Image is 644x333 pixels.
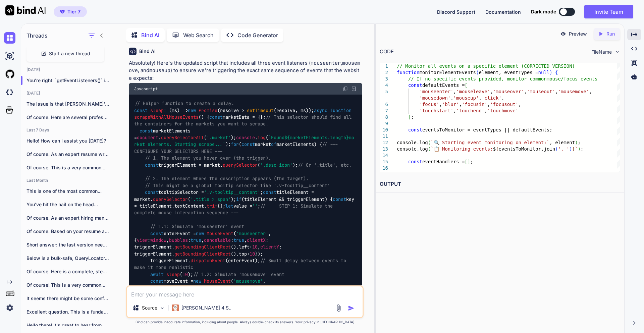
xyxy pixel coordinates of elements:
[431,140,549,145] span: `🔍 Starting event monitoring on element:`
[4,50,15,62] img: ai-studio
[380,114,388,120] div: 8
[145,162,158,168] span: const
[204,237,231,243] span: cancelable
[149,67,170,74] code: mouseup
[183,31,214,39] p: Web Search
[252,203,258,209] span: ''
[431,146,493,152] span: `📋 Monitoring events:
[21,178,110,183] h2: Last Month
[428,140,430,145] span: (
[26,201,110,208] p: You've hit the nail on the head...
[549,70,552,75] span: )
[236,134,255,141] span: console
[4,302,15,314] img: settings
[380,69,388,76] div: 2
[145,155,271,161] span: // 1. The element you hover over (the trigger).
[21,91,110,96] h2: [DATE]
[207,134,231,141] span: '.market'
[380,152,388,159] div: 14
[549,140,575,145] span: , element
[241,142,255,148] span: const
[225,203,233,209] span: let
[174,244,231,250] span: getBoundingClientRect
[531,8,556,15] span: Dark mode
[237,31,278,39] p: Code Generator
[134,203,335,216] span: // --- STEP 1: Simulate the complete mouse interaction sequence ---
[397,70,419,75] span: function
[498,172,501,177] span: {
[21,67,110,72] h2: [DATE]
[524,89,527,94] span: ,
[260,162,292,168] span: '.desc-icon'
[134,107,148,113] span: const
[166,271,180,277] span: sleep
[397,140,428,145] span: console.log
[546,76,597,81] span: mouse/focus events
[188,107,196,113] span: new
[408,159,422,164] span: const
[26,215,110,221] p: Of course. As an expert hiring manager...
[380,89,388,95] div: 5
[575,140,578,145] span: )
[569,146,572,152] span: )
[606,31,615,37] p: Run
[26,268,110,275] p: Of course. Here is a complete, step-by-step...
[145,189,158,196] span: const
[467,159,470,164] span: ]
[397,63,538,69] span: // Monitor all events on a specific element (CORRE
[380,108,388,114] div: 7
[487,108,518,113] span: 'touchmove'
[204,278,231,284] span: MouseEvent
[555,70,558,75] span: {
[284,134,349,141] span: ${marketElements.length}
[496,146,498,152] span: {
[560,31,566,37] img: preview
[485,8,521,15] button: Documentation
[380,159,388,165] div: 15
[239,251,247,257] span: top
[311,60,341,66] code: mouseenter
[233,237,244,243] span: true
[408,114,411,120] span: ]
[26,295,110,302] p: It seems there might be some confusion....
[569,31,587,37] p: Preview
[199,107,217,113] span: Promise
[397,172,462,177] span: eventsToMonitor.forEach
[193,278,201,284] span: new
[380,76,388,82] div: 3
[419,89,453,94] span: 'mouseenter'
[150,230,164,236] span: const
[437,8,475,15] button: Discord Support
[456,89,490,94] span: 'mouseleave'
[442,102,459,107] span: 'blur'
[159,305,165,311] img: Pick Models
[129,60,360,74] code: mousemove
[380,82,388,89] div: 4
[26,255,110,262] p: Below is a bulk-safe, QueryLocator-based Apex batch...
[419,95,450,101] span: 'mousedown'
[459,102,462,107] span: ,
[26,101,110,107] p: The issue is that [PERSON_NAME]'s `Q` objects...
[380,146,388,152] div: 13
[220,107,244,113] span: =>
[26,241,110,248] p: Short answer: the last version needed fixes...
[558,89,589,94] span: 'mousemove'
[140,128,153,134] span: const
[397,146,428,152] span: console.log
[193,271,284,277] span: // 1.2: Simulate 'mousemove' event
[462,102,487,107] span: 'focusin'
[258,134,266,141] span: log
[150,271,164,277] span: await
[555,146,558,152] span: (
[501,95,504,101] span: ,
[137,134,158,141] span: document
[150,237,166,243] span: window
[589,89,592,94] span: ,
[333,196,346,202] span: const
[139,48,156,55] h6: Bind AI
[408,76,546,81] span: // If no specific events provided, monitor common
[419,102,439,107] span: 'focus'
[250,251,255,257] span: 10
[207,203,217,209] span: trim
[5,5,46,15] img: Bind AI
